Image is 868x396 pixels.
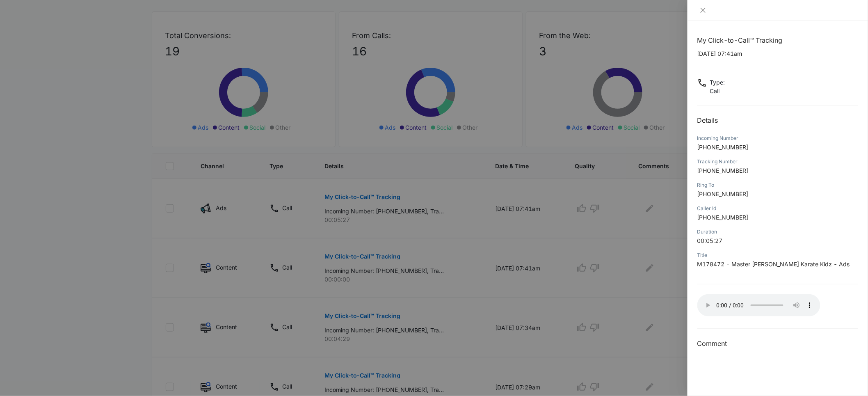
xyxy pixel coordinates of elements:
[697,214,749,221] span: [PHONE_NUMBER]
[697,49,858,58] p: [DATE] 07:41am
[697,135,858,142] div: Incoming Number
[710,78,725,87] p: Type :
[697,181,858,189] div: Ring To
[697,228,858,236] div: Duration
[697,7,709,14] button: Close
[697,35,858,45] h1: My Click-to-Call™ Tracking
[697,237,723,244] span: 00:05:27
[697,167,749,174] span: [PHONE_NUMBER]
[700,7,706,14] span: close
[697,190,749,197] span: [PHONE_NUMBER]
[697,339,858,348] h3: Comment
[697,294,820,316] audio: Your browser does not support the audio tag.
[697,144,749,151] span: [PHONE_NUMBER]
[697,158,858,165] div: Tracking Number
[697,252,858,259] div: Title
[710,87,725,95] p: Call
[697,205,858,212] div: Caller Id
[697,115,858,125] h2: Details
[697,261,850,268] span: M178472 - Master [PERSON_NAME] Karate Kidz - Ads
